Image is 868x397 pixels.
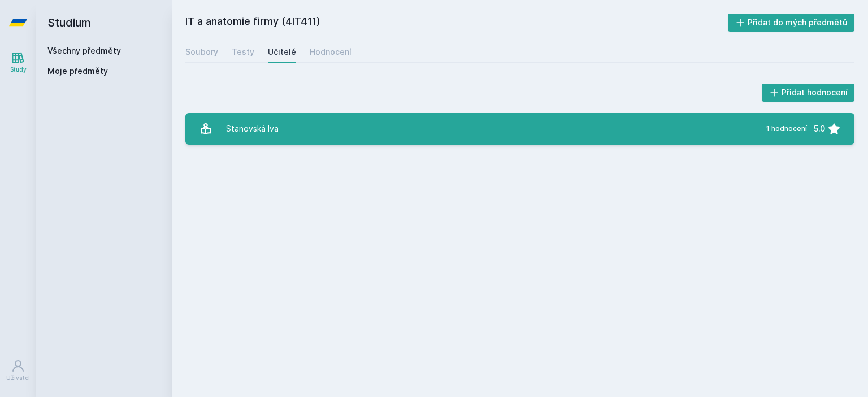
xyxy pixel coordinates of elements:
[185,41,218,63] a: Soubory
[310,41,351,63] a: Hodnocení
[10,66,27,74] div: Study
[185,113,854,145] a: Stanovská Iva 1 hodnocení 5.0
[814,117,825,140] div: 5.0
[185,14,728,32] h2: IT a anatomie firmy (4IT411)
[232,41,254,63] a: Testy
[728,14,855,32] button: Přidat do mých předmětů
[47,66,108,77] span: Moje předměty
[2,45,34,80] a: Study
[310,46,351,58] div: Hodnocení
[268,41,296,63] a: Učitelé
[268,46,296,58] div: Učitelé
[766,124,807,133] div: 1 hodnocení
[185,46,218,58] div: Soubory
[47,46,121,55] a: Všechny předměty
[226,117,279,140] div: Stanovská Iva
[762,84,855,102] button: Přidat hodnocení
[6,374,30,382] div: Uživatel
[2,354,34,388] a: Uživatel
[232,46,254,58] div: Testy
